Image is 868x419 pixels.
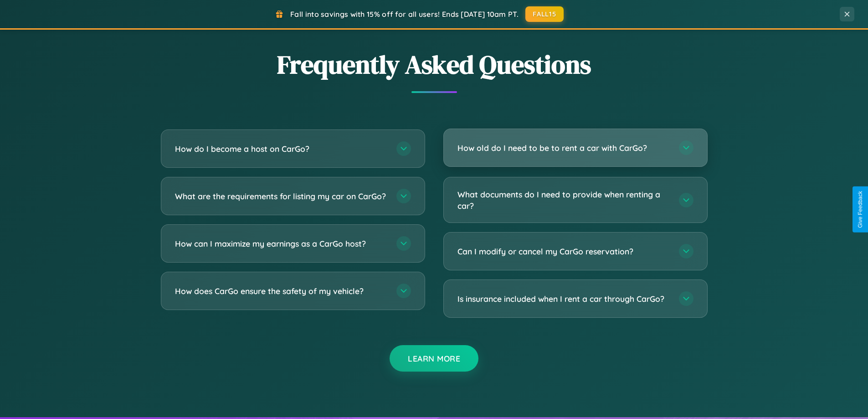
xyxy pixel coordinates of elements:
h3: What documents do I need to provide when renting a car? [457,189,670,211]
button: FALL15 [525,6,564,22]
button: Learn More [390,345,478,372]
h3: What are the requirements for listing my car on CarGo? [175,191,387,202]
h2: Frequently Asked Questions [161,47,708,82]
h3: Is insurance included when I rent a car through CarGo? [457,293,670,305]
h3: How do I become a host on CarGo? [175,143,387,155]
h3: How can I maximize my earnings as a CarGo host? [175,238,387,249]
span: Fall into savings with 15% off for all users! Ends [DATE] 10am PT. [290,10,519,19]
h3: How does CarGo ensure the safety of my vehicle? [175,285,387,297]
div: Give Feedback [857,191,863,228]
h3: How old do I need to be to rent a car with CarGo? [457,142,670,154]
h3: Can I modify or cancel my CarGo reservation? [457,246,670,257]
